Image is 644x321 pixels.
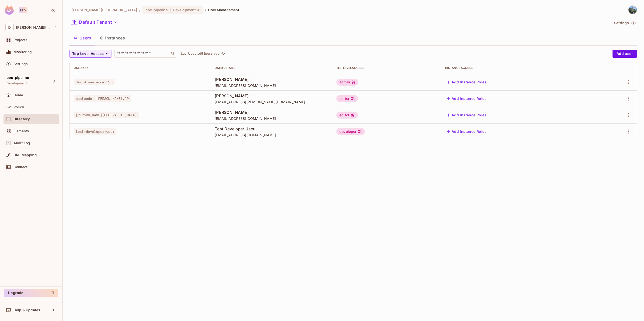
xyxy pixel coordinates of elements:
button: Default Tenant [69,18,119,26]
span: david_santander_95 [74,79,114,85]
span: User Management [208,7,239,12]
div: Instance Access [445,66,587,70]
img: David Santander [629,6,637,14]
span: test-developer-user [74,128,116,135]
span: [PERSON_NAME] [215,110,328,115]
span: refresh [221,51,225,56]
span: [EMAIL_ADDRESS][DOMAIN_NAME] [215,83,328,88]
li: / [205,7,206,12]
div: Top Level Access [336,66,437,70]
span: Workspace: david-santander [16,25,52,29]
span: poc-pipeline [145,7,168,12]
span: Directory [13,117,30,121]
span: Elements [13,129,29,133]
p: Last Updated 5 hours ago [181,52,219,56]
span: [PERSON_NAME] [215,93,328,99]
span: Home [13,93,23,97]
span: Test Developer User [215,126,328,132]
span: [PERSON_NAME][GEOGRAPHIC_DATA] [74,112,139,118]
span: : [169,8,171,12]
button: Top Level Access [69,50,111,58]
span: Development [173,7,196,12]
button: Upgrade [4,289,58,297]
span: Audit Log [13,141,30,145]
div: Pro [19,7,27,13]
span: [EMAIL_ADDRESS][DOMAIN_NAME] [215,116,328,121]
span: Settings [13,62,28,66]
span: Click to refresh data [219,51,226,57]
span: [PERSON_NAME] [215,77,328,82]
button: Add Instance Roles [445,111,489,119]
span: D [5,24,13,31]
span: Help & Updates [13,308,40,312]
span: Policy [13,105,24,109]
button: Settings [612,19,637,27]
span: URL Mapping [13,153,37,157]
li: / [139,7,140,12]
div: User Key [74,66,207,70]
span: Monitoring [13,50,32,54]
div: User Details [215,66,328,70]
span: [EMAIL_ADDRESS][PERSON_NAME][DOMAIN_NAME] [215,100,328,104]
span: Connect [13,165,27,169]
button: Add Instance Roles [445,78,489,86]
span: santander.[PERSON_NAME].19 [74,95,131,102]
span: Development [6,81,27,85]
button: Add Instance Roles [445,128,489,136]
button: Instances [95,32,129,44]
button: Add user [613,50,637,58]
button: Add Instance Roles [445,95,489,103]
div: admin [336,79,358,86]
div: developer [336,128,365,135]
span: the active workspace [71,7,137,12]
span: poc-pipeline [6,76,29,80]
button: refresh [220,51,226,57]
div: editor [336,112,358,119]
img: SReyMgAAAABJRU5ErkJggg== [5,5,14,15]
span: [EMAIL_ADDRESS][DOMAIN_NAME] [215,133,328,137]
span: Top Level Access [72,51,104,57]
div: editor [336,95,358,102]
span: Projects [13,38,27,42]
button: Users [69,32,95,44]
